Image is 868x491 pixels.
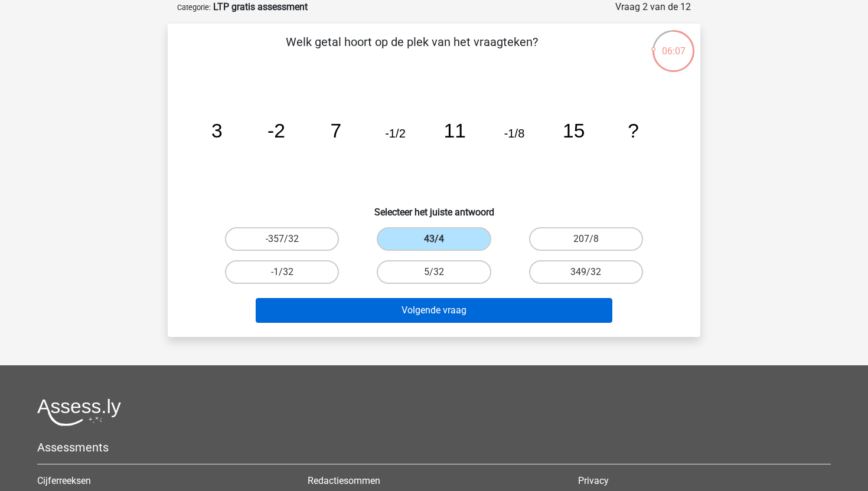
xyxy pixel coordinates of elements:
h6: Selecteer het juiste antwoord [187,197,681,218]
div: 06:07 [651,29,696,58]
strong: LTP gratis assessment [213,1,308,12]
tspan: -1/8 [504,127,525,140]
img: Assessly logo [37,398,121,426]
a: Cijferreeksen [37,475,91,486]
label: 349/32 [529,260,643,284]
label: 5/32 [377,260,491,284]
tspan: 7 [330,120,341,142]
label: 43/4 [377,227,491,251]
label: -357/32 [225,227,339,251]
tspan: ? [628,120,639,142]
a: Privacy [578,475,609,486]
h5: Assessments [37,440,831,454]
label: -1/32 [225,260,339,284]
label: 207/8 [529,227,643,251]
tspan: 3 [211,120,223,142]
tspan: -1/2 [385,127,406,140]
a: Redactiesommen [308,475,380,486]
p: Welk getal hoort op de plek van het vraagteken? [187,33,637,68]
small: Categorie: [177,3,211,12]
tspan: 15 [563,120,585,142]
tspan: -2 [267,120,285,142]
tspan: 11 [444,120,466,142]
button: Volgende vraag [256,298,613,323]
